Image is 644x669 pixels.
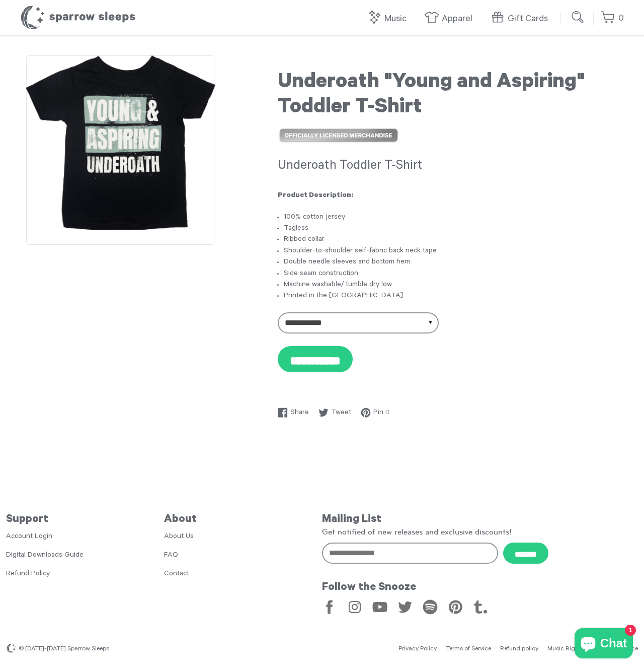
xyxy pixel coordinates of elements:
[278,71,618,121] h1: Underoath "Young and Aspiring" Toddler T-Shirt
[373,408,389,419] span: Pin it
[322,581,638,594] h5: Follow the Snooze
[164,513,322,526] h5: About
[372,599,387,615] a: YouTube
[284,234,618,245] li: Ribbed collar
[547,646,584,653] a: Music Rights
[331,408,351,419] span: Tweet
[164,552,178,560] a: FAQ
[500,646,538,653] a: Refund policy
[446,646,491,653] a: Terms of Service
[284,292,403,300] span: Printed in the [GEOGRAPHIC_DATA]
[284,225,308,233] span: Tagless
[284,246,618,257] li: Shoulder-to-shoulder self-fabric back neck tape
[347,599,362,615] a: Instagram
[6,570,50,578] a: Refund Policy
[284,214,345,222] span: 100% cotton jersey
[284,280,618,291] li: Machine washable/ tumble dry low
[278,158,618,175] h3: Underoath Toddler T-Shirt
[164,570,189,578] a: Contact
[284,269,618,280] li: Side seam construction
[322,513,638,526] h5: Mailing List
[26,55,215,230] img: Underoath "Young and Aspiring" Toddler T-Shirt
[322,526,638,538] p: Get notified of new releases and exclusive discounts!
[473,599,488,615] a: Tumblr
[448,599,463,615] a: Pinterest
[322,599,337,615] a: Facebook
[6,513,164,526] h5: Support
[397,599,413,615] a: Twitter
[490,8,553,30] a: Gift Cards
[424,8,477,30] a: Apparel
[398,646,437,653] a: Privacy Policy
[423,599,438,615] a: Spotify
[164,533,194,541] a: About Us
[367,8,412,30] a: Music
[284,257,618,268] li: Double needle sleeves and bottom hem
[19,646,109,653] span: © [DATE]-[DATE] Sparrow Sleeps
[601,8,624,29] a: 0
[20,5,136,30] h1: Sparrow Sleeps
[568,7,588,27] input: Submit
[6,552,84,560] a: Digital Downloads Guide
[572,628,636,661] inbox-online-store-chat: Shopify online store chat
[278,192,353,200] strong: Product Description:
[6,533,52,541] a: Account Login
[290,408,309,419] span: Share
